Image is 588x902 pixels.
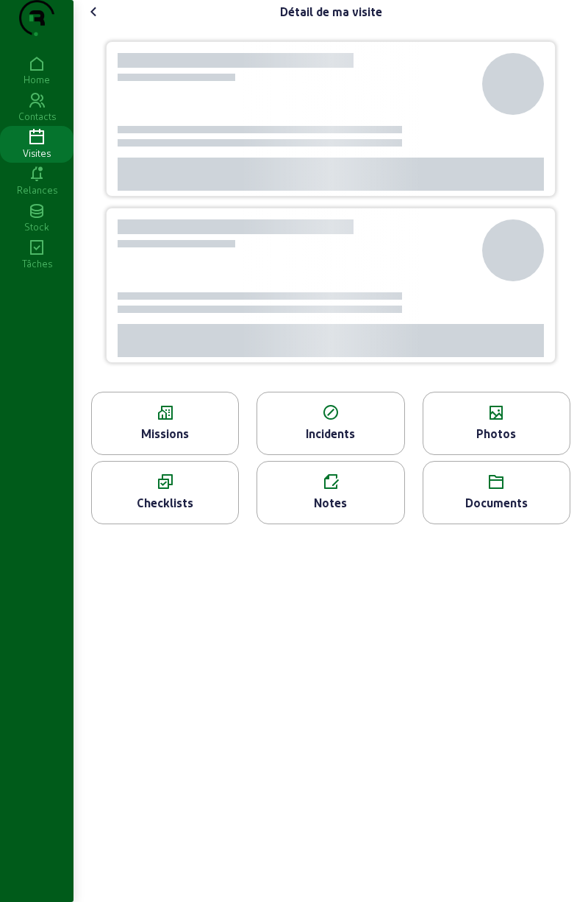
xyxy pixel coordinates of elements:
div: Incidents [257,425,404,443]
div: Détail de ma visite [280,3,382,21]
div: Documents [423,494,570,512]
div: Notes [257,494,404,512]
div: Missions [92,425,238,443]
div: Photos [423,425,570,443]
div: Checklists [92,494,238,512]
